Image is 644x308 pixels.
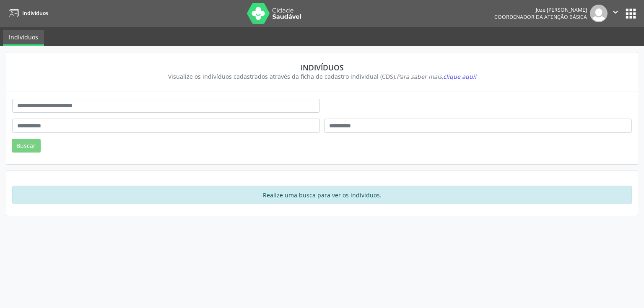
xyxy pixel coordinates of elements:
[22,10,48,17] span: Indivíduos
[12,186,632,204] div: Realize uma busca para ver os indivíduos.
[18,72,626,81] div: Visualize os indivíduos cadastrados através da ficha de cadastro individual (CDS).
[494,13,587,21] span: Coordenador da Atenção Básica
[590,5,608,22] img: img
[611,8,620,17] i: 
[6,6,48,20] a: Indivíduos
[12,139,41,153] button: Buscar
[3,30,44,46] a: Indivíduos
[443,72,476,80] span: clique aqui!
[623,6,638,21] button: apps
[18,63,626,72] div: Indivíduos
[608,5,623,22] button: 
[494,6,587,13] div: Joze [PERSON_NAME]
[397,72,476,80] i: Para saber mais,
